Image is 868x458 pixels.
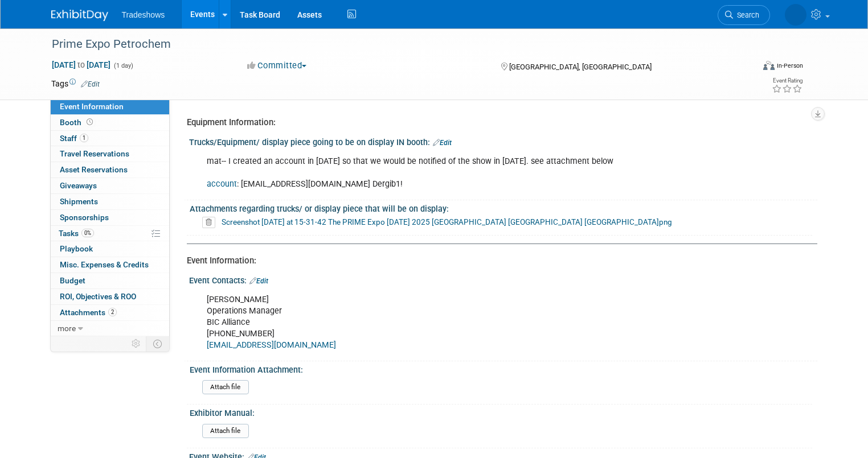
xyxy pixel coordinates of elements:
[60,292,136,301] span: ROI, Objectives & ROO
[58,324,76,333] span: more
[785,4,806,26] img: Kay Reynolds
[60,213,109,222] span: Sponsorships
[51,241,169,257] a: Playbook
[60,118,95,127] span: Booth
[81,229,94,237] span: 0%
[207,340,336,350] a: [EMAIL_ADDRESS][DOMAIN_NAME]
[51,178,169,193] a: Giveaways
[51,146,169,162] a: Travel Reservations
[692,59,803,76] div: Event Format
[189,272,817,287] div: Event Contacts:
[189,134,817,148] div: Trucks/Equipment/ display piece going to be on display IN booth:
[243,60,311,72] button: Committed
[733,11,759,19] span: Search
[51,210,169,225] a: Sponsorships
[51,273,169,288] a: Budget
[60,308,117,317] span: Attachments
[51,305,169,320] a: Attachments2
[51,131,169,146] a: Staff1
[146,336,169,351] td: Toggle Event Tabs
[199,150,695,196] div: mat-- I created an account in [DATE] so that we would be notified of the show in [DATE]. see atta...
[772,78,803,84] div: Event Rating
[51,78,100,89] td: Tags
[76,60,87,69] span: to
[60,276,85,285] span: Budget
[51,226,169,241] a: Tasks0%
[60,244,93,253] span: Playbook
[249,277,268,285] a: Edit
[433,139,452,147] a: Edit
[60,134,88,143] span: Staff
[51,257,169,273] a: Misc. Expenses & Credits
[199,288,695,357] div: [PERSON_NAME] Operations Manager BIC Alliance [PHONE_NUMBER]
[84,118,95,126] span: Booth not reserved yet
[60,149,129,158] span: Travel Reservations
[51,289,169,304] a: ROI, Objectives & ROO
[51,321,169,336] a: more
[776,61,803,70] div: In-Person
[60,181,97,190] span: Giveaways
[51,194,169,209] a: Shipments
[126,336,146,351] td: Personalize Event Tab Strip
[190,361,812,376] div: Event Information Attachment:
[80,134,88,142] span: 1
[187,255,809,267] div: Event Information:
[187,117,809,129] div: Equipment Information:
[60,102,124,111] span: Event Information
[122,10,165,19] span: Tradeshows
[509,63,652,71] span: [GEOGRAPHIC_DATA], [GEOGRAPHIC_DATA]
[718,5,770,25] a: Search
[51,99,169,114] a: Event Information
[59,229,94,238] span: Tasks
[108,308,117,316] span: 2
[207,179,237,189] a: account
[51,60,111,70] span: [DATE] [DATE]
[60,165,128,174] span: Asset Reservations
[60,260,149,269] span: Misc. Expenses & Credits
[81,80,100,88] a: Edit
[190,405,812,419] div: Exhibitor Manual:
[51,115,169,130] a: Booth
[222,217,672,226] a: Screenshot [DATE] at 15-31-42 The PRIME Expo [DATE] 2025 [GEOGRAPHIC_DATA] [GEOGRAPHIC_DATA] [GEO...
[51,10,108,21] img: ExhibitDay
[202,218,220,226] a: Delete attachment?
[48,34,739,55] div: Prime Expo Petrochem
[763,61,775,70] img: Format-Inperson.png
[51,162,169,178] a: Asset Reservations
[60,197,98,206] span: Shipments
[113,62,133,69] span: (1 day)
[190,200,812,214] div: Attachments regarding trucks/ or display piece that will be on display:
